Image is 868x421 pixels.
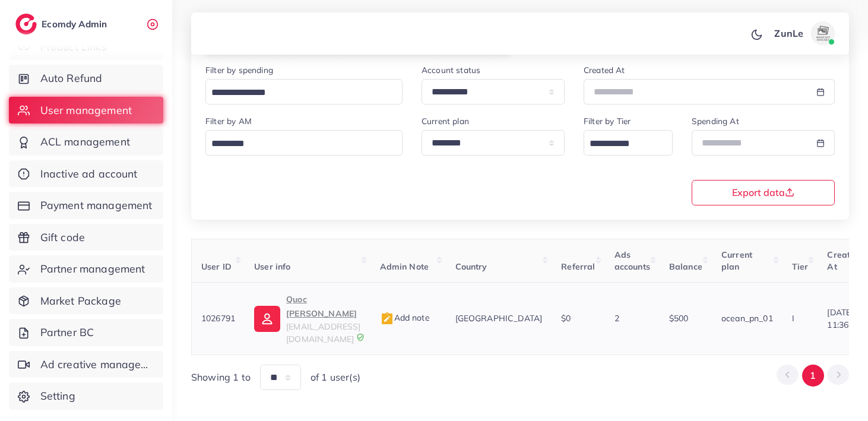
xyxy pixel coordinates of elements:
span: Ads accounts [614,249,650,272]
a: Partner BC [9,319,163,346]
a: Ad creative management [9,351,163,378]
button: Go to page 1 [802,365,824,387]
span: [EMAIL_ADDRESS][DOMAIN_NAME] [286,321,360,344]
ul: Pagination [777,365,849,387]
h2: Ecomdy Admin [42,18,110,30]
span: User info [254,261,290,272]
span: Inactive ad account [40,166,138,182]
span: Balance [669,261,702,272]
div: Search for option [584,130,673,156]
a: ZunLeavatar [768,21,840,45]
label: Spending At [692,115,739,127]
img: admin_note.cdd0b510.svg [380,312,394,326]
div: Search for option [205,79,403,105]
span: ocean_pn_01 [721,313,773,324]
label: Current plan [422,115,469,127]
input: Search for option [207,84,387,102]
span: Partner management [40,261,145,277]
span: Export data [732,188,794,197]
a: Market Package [9,287,163,315]
span: I [792,313,794,324]
a: Setting [9,382,163,410]
span: of 1 user(s) [311,371,360,384]
a: logoEcomdy Admin [15,14,110,34]
span: Ad creative management [40,357,154,372]
a: Auto Refund [9,65,163,92]
span: Add note [380,312,430,323]
span: Auto Refund [40,71,103,86]
span: Market Package [40,293,121,309]
label: Filter by Tier [584,115,631,127]
span: Showing 1 to [191,371,251,384]
label: Created At [584,64,625,76]
span: Referral [561,261,595,272]
span: Create At [827,249,855,272]
a: Product Links [9,33,163,61]
p: Quoc [PERSON_NAME] [286,292,360,321]
div: Search for option [205,130,403,156]
label: Account status [422,64,480,76]
img: logo [15,14,37,34]
span: Country [455,261,487,272]
span: User ID [201,261,232,272]
a: User management [9,97,163,124]
span: 2 [614,313,619,324]
img: avatar [811,21,835,45]
label: Filter by AM [205,115,252,127]
button: Export data [692,180,835,205]
span: User management [40,103,132,118]
span: $0 [561,313,571,324]
a: Quoc [PERSON_NAME][EMAIL_ADDRESS][DOMAIN_NAME] [254,292,360,345]
a: ACL management [9,128,163,156]
span: Gift code [40,230,85,245]
label: Filter by spending [205,64,273,76]
img: ic-user-info.36bf1079.svg [254,306,280,332]
span: $500 [669,313,689,324]
span: ACL management [40,134,130,150]
a: Gift code [9,224,163,251]
span: [DATE] 11:36:50 [827,306,860,331]
img: 9CAL8B2pu8EFxCJHYAAAAldEVYdGRhdGU6Y3JlYXRlADIwMjItMTItMDlUMDQ6NTg6MzkrMDA6MDBXSlgLAAAAJXRFWHRkYXR... [356,333,365,341]
span: Payment management [40,198,153,213]
input: Search for option [585,135,657,153]
span: Admin Note [380,261,429,272]
a: Inactive ad account [9,160,163,188]
p: ZunLe [774,26,803,40]
a: Partner management [9,255,163,283]
span: Current plan [721,249,752,272]
a: Payment management [9,192,163,219]
span: [GEOGRAPHIC_DATA] [455,313,543,324]
span: Tier [792,261,809,272]
span: Partner BC [40,325,94,340]
span: 1026791 [201,313,235,324]
span: Setting [40,388,75,404]
input: Search for option [207,135,387,153]
span: Product Links [40,39,107,55]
